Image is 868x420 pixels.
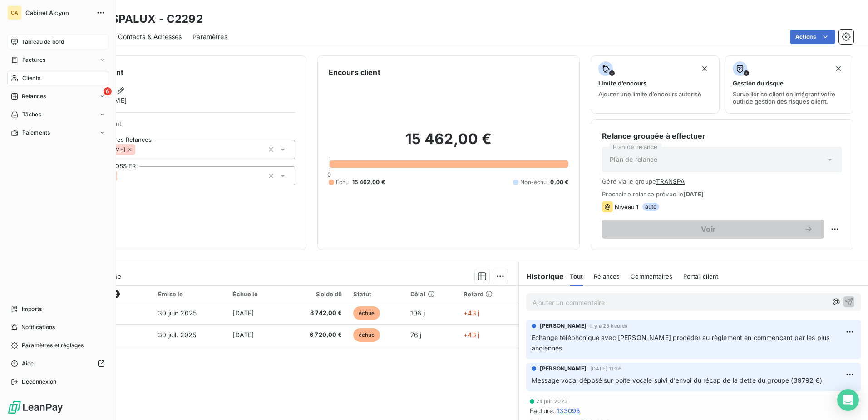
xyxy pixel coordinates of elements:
span: 76 j [410,331,422,339]
span: 30 juil. 2025 [158,331,196,339]
span: Paramètres [192,32,227,41]
button: Gestion du risqueSurveiller ce client en intégrant votre outil de gestion des risques client. [725,55,853,114]
h6: Historique [519,271,564,282]
span: [DATE] 11:26 [590,366,621,371]
span: 6 720,00 € [287,330,342,340]
span: [PERSON_NAME] [540,322,587,330]
span: Aide [22,360,34,368]
span: Tableau de bord [22,38,64,46]
h2: 15 462,00 € [329,130,569,157]
span: Portail client [683,273,718,280]
span: Facture : [530,406,555,415]
span: Limite d’encours [598,80,646,87]
span: Plan de relance [610,155,657,164]
span: [DATE] [683,190,704,198]
span: 0,00 € [550,178,568,186]
h6: Relance groupée à effectuer [602,130,842,141]
span: Niveau 1 [615,203,638,210]
span: [PERSON_NAME] [540,365,587,373]
button: Limite d’encoursAjouter une limite d’encours autorisé [591,55,719,114]
span: [DATE] [232,309,254,317]
span: +43 j [464,331,479,339]
span: Prochaine relance prévue le [602,190,842,198]
button: Voir [602,220,824,239]
span: Relances [22,92,46,100]
div: Retard [464,290,513,298]
span: Surveiller ce client en intégrant votre outil de gestion des risques client. [733,90,846,105]
img: Logo LeanPay [7,400,64,415]
div: Statut [353,290,399,298]
span: Commentaires [631,273,672,280]
span: Tâches [22,110,41,119]
div: Open Intercom Messenger [837,389,859,411]
span: Clients [22,74,40,82]
span: Échu [336,178,349,186]
input: Ajouter une valeur [117,172,124,180]
span: +43 j [464,309,479,317]
span: Ajouter une limite d’encours autorisé [598,90,701,98]
span: Message vocal déposé sur boîte vocale suivi d'envoi du récap de la dette du groupe (39792 €) [532,376,822,384]
span: 0 [327,171,331,178]
span: Notifications [21,323,55,331]
input: Ajouter une valeur [135,145,143,154]
span: Cabinet Alcyon [25,9,91,16]
span: Tout [570,273,583,280]
span: Gestion du risque [733,80,784,87]
button: TRANSPA [656,178,685,185]
div: Émise le [158,290,222,298]
span: 133095 [557,406,580,415]
span: il y a 23 heures [590,323,627,329]
span: Contacts & Adresses [118,32,182,41]
span: [DATE] [232,331,254,339]
h6: Informations client [55,67,295,78]
span: Propriétés Client [73,120,295,133]
span: Déconnexion [22,378,57,386]
span: Relances [594,273,620,280]
span: 30 juin 2025 [158,309,197,317]
div: Solde dû [287,290,342,298]
span: 24 juil. 2025 [536,399,567,404]
span: Géré via le groupe [602,178,842,185]
h6: Encours client [329,67,380,78]
span: auto [642,203,660,211]
div: Délai [410,290,453,298]
span: Factures [22,56,45,64]
span: échue [353,328,380,342]
span: Paramètres et réglages [22,341,84,350]
span: Voir [613,225,804,233]
span: Echange téléphonique avec [PERSON_NAME] procéder au règlement en commençant par les plus anciennes [532,334,831,352]
div: Échue le [232,290,276,298]
div: CA [7,5,22,20]
button: Actions [790,30,835,44]
h3: TRANSPALUX - C2292 [80,11,203,27]
span: Imports [22,305,42,313]
a: Aide [7,356,108,371]
span: 8 742,00 € [287,309,342,318]
span: Non-échu [520,178,547,186]
span: 15 462,00 € [352,178,385,186]
span: Paiements [22,129,50,137]
span: 6 [104,87,112,95]
span: échue [353,306,380,320]
span: 106 j [410,309,425,317]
